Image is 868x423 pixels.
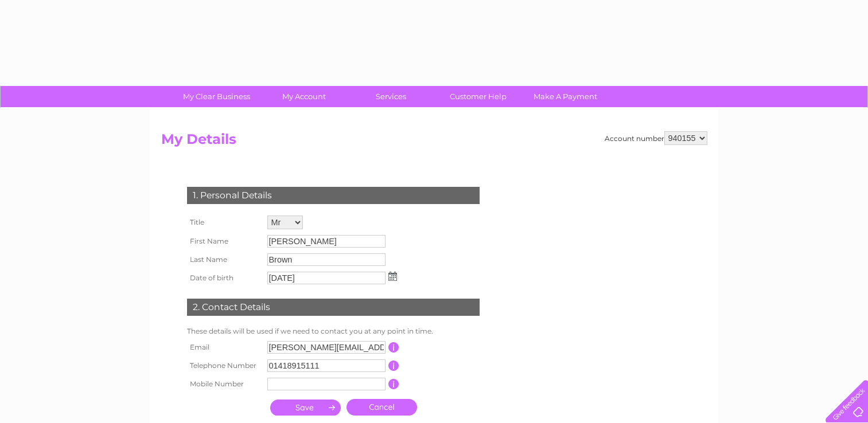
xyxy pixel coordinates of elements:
h2: My Details [161,131,707,153]
td: These details will be used if we need to contact you at any point in time. [184,324,482,338]
div: 2. Contact Details [187,299,480,316]
th: Mobile Number [184,375,264,393]
div: Account number [605,131,707,145]
a: Cancel [347,399,417,416]
th: Email [184,338,264,357]
th: Title [184,213,264,232]
input: Information [388,361,399,371]
th: Telephone Number [184,357,264,375]
a: My Account [256,86,351,107]
input: Information [388,379,399,389]
th: Last Name [184,250,264,269]
th: Date of birth [184,269,264,287]
a: Customer Help [431,86,526,107]
img: ... [388,272,397,281]
input: Submit [270,399,341,416]
input: Information [388,342,399,352]
a: Services [344,86,438,107]
a: Make A Payment [518,86,613,107]
div: 1. Personal Details [187,187,480,204]
a: My Clear Business [169,86,264,107]
th: First Name [184,232,264,250]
